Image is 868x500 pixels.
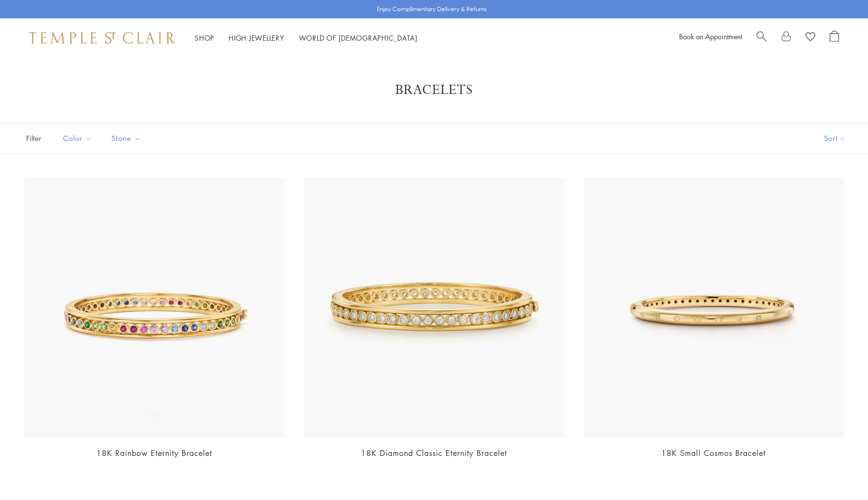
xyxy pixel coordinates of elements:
h1: Bracelets [39,81,829,99]
span: Stone [107,132,148,144]
button: Stone [104,127,148,149]
img: 18K Diamond Classic Eternity Bracelet [304,178,564,438]
img: B41824-COSMOSM [584,178,844,438]
span: Color [58,132,99,144]
p: Enjoy Complimentary Delivery & Returns [377,4,487,14]
button: Show sort by [802,124,868,153]
a: 18K Small Cosmos Bracelet [661,448,766,458]
a: ShopShop [195,33,214,43]
a: Open Shopping Bag [830,31,839,45]
img: 18K Rainbow Eternity Bracelet [24,178,284,438]
a: High JewelleryHigh Jewellery [229,33,284,43]
a: 18K Diamond Classic Eternity Bracelet [361,448,507,458]
img: Temple St. Clair [29,32,175,44]
a: Book an Appointment [679,31,742,41]
a: World of [DEMOGRAPHIC_DATA]World of [DEMOGRAPHIC_DATA] [299,33,418,43]
button: Color [56,127,99,149]
a: Search [757,31,767,45]
nav: Main navigation [195,32,418,44]
a: 18K Rainbow Eternity Bracelet [96,448,212,458]
a: View Wishlist [806,31,815,45]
